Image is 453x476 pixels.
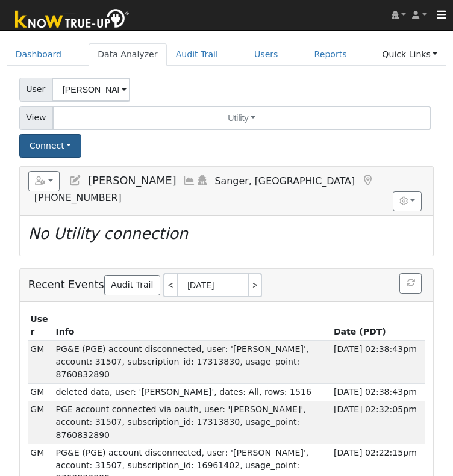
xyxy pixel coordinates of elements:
th: Info [54,311,331,341]
a: Reports [305,43,356,66]
button: Refresh [399,273,422,294]
button: Toggle navigation [430,7,453,23]
a: Multi-Series Graph [183,175,196,187]
img: Know True-Up [9,7,136,34]
td: [DATE] 02:38:43pm [331,341,425,383]
span: [PERSON_NAME] [88,175,176,187]
span: Sanger, [GEOGRAPHIC_DATA] [215,175,355,187]
th: Date (PDT) [331,311,425,341]
td: Garrett Mason [28,383,54,401]
td: PGE account connected via oauth, user: '[PERSON_NAME]', account: 31507, subscription_id: 17313830... [54,401,331,444]
a: Dashboard [7,43,71,66]
a: Login As (last 09/22/2025 2:22:43 PM) [196,175,209,187]
td: Garrett Mason [28,341,54,383]
a: Users [245,43,287,66]
th: User [28,311,54,341]
td: Garrett Mason [28,401,54,444]
a: Quick Links [373,43,446,66]
button: Utility [52,106,431,130]
td: [DATE] 02:32:05pm [331,401,425,444]
a: Audit Trail [167,43,227,66]
td: deleted data, user: '[PERSON_NAME]', dates: All, rows: 1516 [54,383,331,401]
span: User [19,78,52,102]
h5: Recent Events [28,273,425,297]
button: Connect [19,134,82,158]
a: < [163,273,177,297]
a: Data Analyzer [89,43,167,66]
a: > [249,273,262,297]
span: [PHONE_NUMBER] [34,192,122,203]
span: View [19,106,54,130]
a: Edit User (31181) [69,175,82,187]
input: Select a User [52,78,130,102]
a: Map [361,175,374,187]
i: No Utility connection [28,224,188,243]
a: Audit Trail [104,275,160,295]
td: PG&E (PGE) account disconnected, user: '[PERSON_NAME]', account: 31507, subscription_id: 17313830... [54,341,331,383]
td: [DATE] 02:38:43pm [331,383,425,401]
